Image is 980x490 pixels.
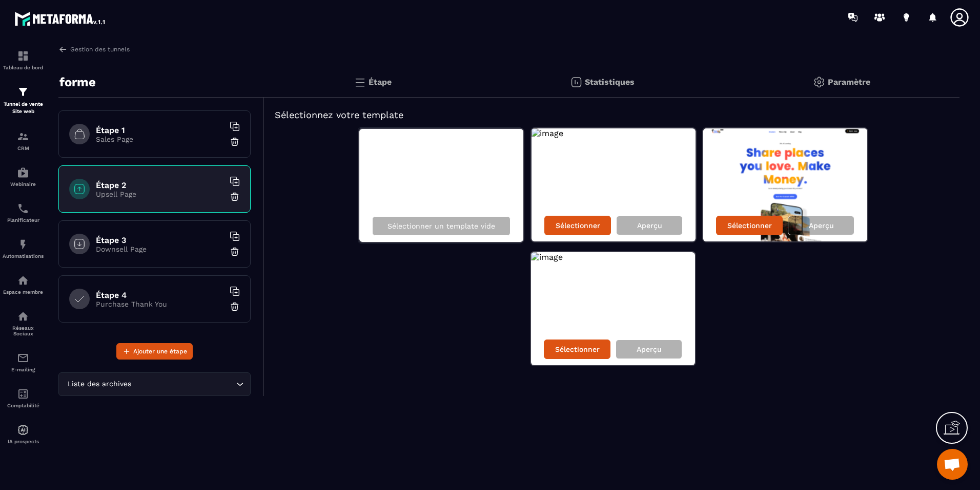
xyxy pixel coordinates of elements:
[3,303,44,344] a: social-networksocial-networkRéseaux Sociaux
[637,221,662,230] p: Aperçu
[58,45,130,54] a: Gestion des tunnels
[3,101,44,115] p: Tunnel de vente Site web
[727,221,772,230] p: Sélectionner
[3,181,44,187] p: Webinaire
[3,380,44,416] a: accountantaccountantComptabilité
[3,344,44,380] a: emailemailE-mailing
[17,274,29,287] img: automations
[17,130,29,143] img: formation
[387,222,495,230] p: Sélectionner un template vide
[96,125,224,135] h6: Étape 1
[555,345,600,353] p: Sélectionner
[532,128,563,138] img: image
[3,78,44,123] a: formationformationTunnel de vente Site web
[96,245,224,253] p: Downsell Page
[369,77,392,87] p: Étape
[96,290,224,300] h6: Étape 4
[59,72,96,92] p: forme
[3,123,44,159] a: formationformationCRM
[585,77,635,87] p: Statistiques
[3,42,44,78] a: formationformationTableau de bord
[230,247,240,257] img: trash
[96,235,224,245] h6: Étape 3
[637,345,662,353] p: Aperçu
[96,135,224,143] p: Sales Page
[133,379,234,390] input: Search for option
[703,128,867,241] img: image
[230,192,240,202] img: trash
[531,252,563,262] img: image
[17,86,29,98] img: formation
[17,166,29,179] img: automations
[96,180,224,190] h6: Étape 2
[116,343,193,360] button: Ajouter une étape
[17,352,29,364] img: email
[809,221,834,230] p: Aperçu
[17,238,29,251] img: automations
[58,372,251,396] div: Search for option
[828,77,870,87] p: Paramètre
[3,145,44,151] p: CRM
[17,388,29,400] img: accountant
[14,9,107,28] img: logo
[96,190,224,198] p: Upsell Page
[3,325,44,336] p: Réseaux Sociaux
[3,195,44,231] a: schedulerschedulerPlanificateur
[65,379,133,390] span: Liste des archives
[3,439,44,444] p: IA prospects
[96,300,224,308] p: Purchase Thank You
[17,50,29,62] img: formation
[133,346,187,356] span: Ajouter une étape
[230,301,240,312] img: trash
[3,65,44,70] p: Tableau de bord
[354,76,366,88] img: bars.0d591741.svg
[275,108,949,122] h5: Sélectionnez votre template
[556,221,600,230] p: Sélectionner
[3,367,44,372] p: E-mailing
[570,76,582,88] img: stats.20deebd0.svg
[3,289,44,295] p: Espace membre
[3,403,44,408] p: Comptabilité
[58,45,68,54] img: arrow
[17,310,29,323] img: social-network
[3,231,44,267] a: automationsautomationsAutomatisations
[3,159,44,195] a: automationsautomationsWebinaire
[17,424,29,436] img: automations
[230,137,240,147] img: trash
[3,217,44,223] p: Planificateur
[17,202,29,215] img: scheduler
[3,253,44,259] p: Automatisations
[3,267,44,303] a: automationsautomationsEspace membre
[813,76,825,88] img: setting-gr.5f69749f.svg
[937,449,968,480] div: Ouvrir le chat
